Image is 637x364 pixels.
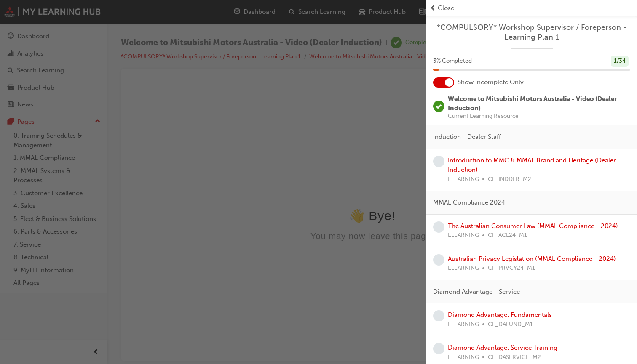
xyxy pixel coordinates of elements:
[433,310,444,321] span: learningRecordVerb_NONE-icon
[438,3,454,13] span: Close
[448,263,479,273] span: ELEARNING
[3,149,486,159] div: You may now leave this page.
[488,353,541,362] span: CF_DASERVICE_M2
[433,156,444,167] span: learningRecordVerb_NONE-icon
[433,23,630,42] a: *COMPULSORY* Workshop Supervisor / Foreperson - Learning Plan 1
[433,198,505,207] span: MMAL Compliance 2024
[430,3,634,13] button: prev-iconClose
[448,344,557,351] a: Diamond Advantage: Service Training
[488,263,535,273] span: CF_PRVCY24_M1
[448,113,630,119] span: Current Learning Resource
[433,221,444,233] span: learningRecordVerb_NONE-icon
[448,231,479,240] span: ELEARNING
[3,126,486,141] div: 👋 Bye!
[488,175,531,184] span: CF_INDDLR_M2
[433,101,444,112] span: learningRecordVerb_COMPLETE-icon
[448,255,616,263] a: Australian Privacy Legislation (MMAL Compliance - 2024)
[448,157,616,174] a: Introduction to MMC & MMAL Brand and Heritage (Dealer Induction)
[448,320,479,329] span: ELEARNING
[430,3,436,13] span: prev-icon
[433,254,444,266] span: learningRecordVerb_NONE-icon
[448,175,479,184] span: ELEARNING
[488,231,527,240] span: CF_ACL24_M1
[458,77,524,87] span: Show Incomplete Only
[448,222,618,230] a: The Australian Consumer Law (MMAL Compliance - 2024)
[433,343,444,354] span: learningRecordVerb_NONE-icon
[611,56,629,67] div: 1 / 34
[433,56,472,66] span: 3 % Completed
[433,132,501,142] span: Induction - Dealer Staff
[448,95,617,112] span: Welcome to Mitsubishi Motors Australia - Video (Dealer Induction)
[448,311,552,319] a: Diamond Advantage: Fundamentals
[433,287,520,297] span: Diamond Advantage - Service
[448,353,479,362] span: ELEARNING
[488,320,533,329] span: CF_DAFUND_M1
